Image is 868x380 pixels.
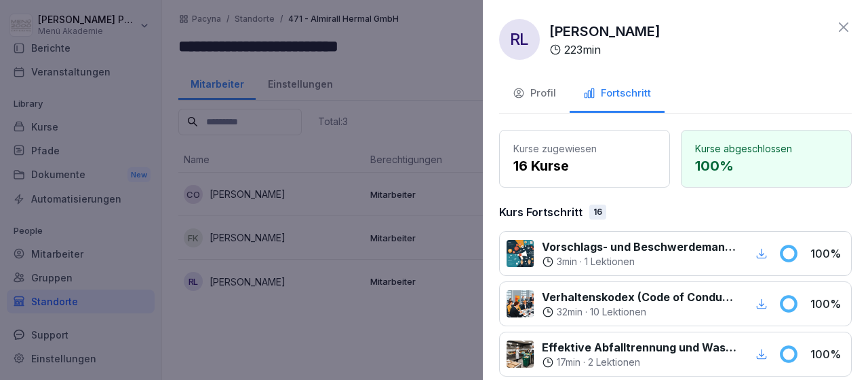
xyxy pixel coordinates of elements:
p: 17 min [557,356,580,369]
div: 16 [589,205,606,220]
div: · [542,305,736,319]
p: 16 Kurse [513,156,656,176]
p: Verhaltenskodex (Code of Conduct) Menü 2000 [542,289,736,305]
p: Kurs Fortschritt [499,204,583,220]
p: Kurse zugewiesen [513,141,656,156]
p: 2 Lektionen [588,356,640,369]
p: 100 % [810,296,844,312]
p: [PERSON_NAME] [549,21,660,41]
div: Fortschritt [583,86,651,101]
div: Profil [513,86,556,101]
p: Kurse abgeschlossen [695,141,837,156]
div: · [542,255,736,269]
p: 1 Lektionen [585,255,635,269]
div: · [542,356,736,369]
p: 223 min [564,41,601,58]
div: RL [499,19,540,60]
p: 32 min [557,305,583,319]
p: Vorschlags- und Beschwerdemanagement bei Menü 2000 [542,239,736,255]
p: 3 min [557,255,577,269]
p: 100 % [695,156,837,176]
p: Effektive Abfalltrennung und Wastemanagement im Catering [542,339,736,356]
button: Fortschritt [570,76,665,113]
p: 10 Lektionen [590,305,646,319]
p: 100 % [810,346,844,362]
button: Profil [499,76,570,113]
p: 100 % [810,245,844,262]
